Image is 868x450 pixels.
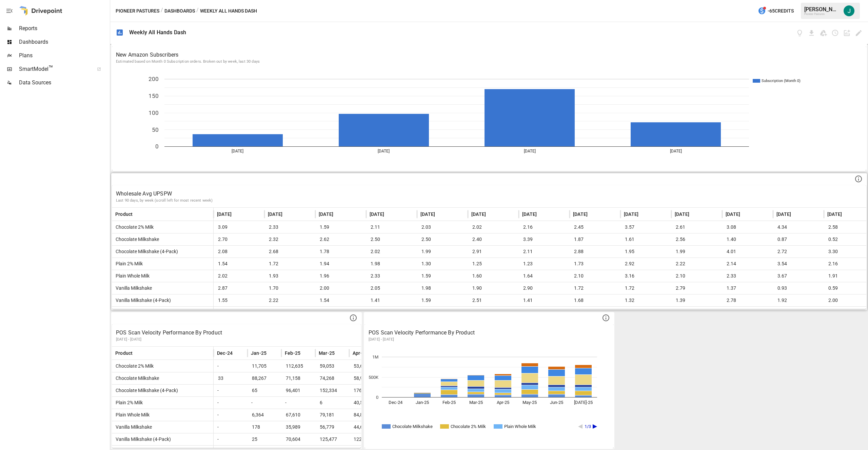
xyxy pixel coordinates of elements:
span: 3.54 [776,258,788,270]
span: 2.58 [827,221,839,233]
text: 200 [149,76,159,82]
div: Weekly All Hands Dash [129,29,186,36]
span: Plans [19,52,108,60]
span: 2.08 [217,246,229,258]
span: 2.32 [268,233,279,245]
p: Wholesale Avg UPSPW [116,190,862,198]
span: 2.16 [827,258,839,270]
svg: A chart. [112,69,861,170]
span: 3.57 [624,221,635,233]
span: 1.72 [624,282,635,294]
button: Sort [232,209,242,219]
span: 2.61 [675,221,686,233]
span: Dec-24 [217,350,233,356]
text: Plain Whole Milk [504,424,536,429]
span: 2.50 [420,233,432,245]
span: 1.90 [471,282,483,294]
span: 0.52 [827,233,839,245]
span: Dashboards [19,38,108,46]
span: 2.14 [726,258,737,270]
span: 1.72 [268,258,279,270]
span: 2.03 [420,221,432,233]
span: [DATE] [675,211,689,218]
span: 44,613 [353,421,369,433]
text: [DATE] [524,149,536,154]
span: 2.16 [522,221,534,233]
span: 2.11 [522,246,534,258]
text: [DATE]-25 [574,400,593,405]
span: SmartModel [19,65,90,73]
span: 2.22 [675,258,686,270]
span: 67,610 [285,409,301,421]
text: [DATE] [378,149,390,154]
span: 125,477 [319,433,338,445]
span: 2.68 [268,246,279,258]
button: Sort [487,209,496,219]
span: 35,989 [285,421,301,433]
span: 2.00 [827,294,839,306]
span: 152,334 [319,385,338,396]
span: 1.98 [370,258,381,270]
p: Last 90 days, by week (scroll left for most recent week) [116,198,862,203]
span: 1.96 [319,270,330,282]
span: 1.23 [522,258,534,270]
span: [DATE] [471,211,486,218]
span: Mar-25 [319,350,335,356]
span: [DATE] [522,211,537,218]
span: 2.00 [319,282,330,294]
span: 1.25 [471,258,483,270]
span: - [215,436,219,442]
span: 2.72 [776,246,788,258]
span: 2.40 [471,233,483,245]
span: - [215,400,219,405]
span: 2.22 [268,294,279,306]
span: - [215,363,219,369]
span: Jan-25 [251,350,267,356]
span: Chocolate Milkshake [113,237,159,242]
button: Edit dashboard [855,29,863,37]
text: 1M [372,354,378,360]
span: 3.67 [776,270,788,282]
span: [DATE] [827,211,842,218]
button: Sort [133,348,143,358]
button: Sort [843,209,852,219]
span: ™ [48,64,53,73]
span: -65 Credits [768,7,794,15]
span: 2.33 [726,270,737,282]
span: Plain 2% Milk [113,400,143,405]
button: Sort [233,348,243,358]
span: 1.55 [217,294,229,306]
span: 2.50 [370,233,381,245]
span: Data Sources [19,79,108,87]
span: Vanilla Milkshake [113,285,152,291]
span: [DATE] [776,211,791,218]
span: Chocolate Milkshake (4-Pack) [113,388,178,393]
span: 2.10 [573,270,585,282]
span: 1.41 [522,294,534,306]
span: Apr-25 [353,350,368,356]
div: Jacob Brighton [844,5,854,16]
span: 88,267 [251,372,268,384]
span: 2.51 [471,294,483,306]
text: Chocolate Milkshake [392,424,433,429]
span: 2.33 [370,270,381,282]
span: 1.54 [319,294,330,306]
span: 84,895 [353,409,369,421]
span: - [215,412,219,417]
span: 2.79 [675,282,686,294]
span: 71,158 [285,372,301,384]
span: 176,680 [353,385,372,396]
span: [DATE] [624,211,638,218]
text: May-25 [522,400,537,405]
span: 56,779 [319,421,335,433]
span: 2.70 [217,233,229,245]
span: Vanilla Milkshake (4-Pack) [113,436,171,442]
span: 2.56 [675,233,686,245]
span: 1.54 [217,258,229,270]
text: 150 [149,93,159,99]
text: 1/3 [585,424,591,429]
span: 70,604 [285,433,301,445]
span: 1.30 [420,258,432,270]
span: 2.11 [370,221,381,233]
